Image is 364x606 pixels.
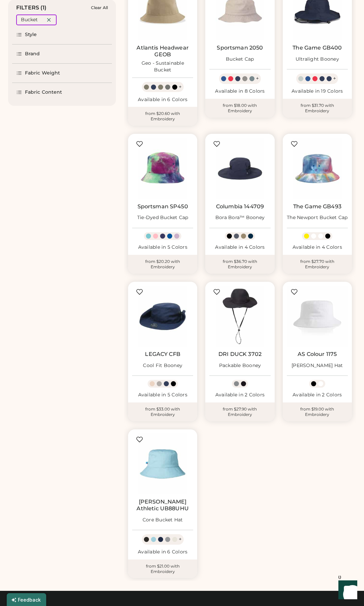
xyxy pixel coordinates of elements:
[91,5,108,10] div: Clear All
[283,402,352,421] div: from $19.00 with Embroidery
[137,214,188,221] div: Tie-Dyed Bucket Cap
[132,138,193,199] img: Sportsman SP450 Tie-Dyed Bucket Cap
[287,392,348,398] div: Available in 2 Colors
[21,17,38,23] div: Bucket
[287,286,348,347] img: AS Colour 1175 Terry Bucket Hat
[143,362,182,369] div: Cool Fit Booney
[132,498,193,512] a: [PERSON_NAME] Athletic UB88UHU
[296,56,339,63] div: Ultralight Booney
[25,51,40,57] div: Brand
[132,392,193,398] div: Available in 5 Colors
[293,203,341,210] a: The Game GB493
[25,70,60,77] div: Fabric Weight
[128,255,197,274] div: from $20.20 with Embroidery
[145,351,180,358] a: LEGACY CFB
[179,83,182,91] div: +
[287,88,348,95] div: Available in 19 Colors
[205,255,274,274] div: from $36.70 with Embroidery
[287,138,348,199] img: The Game GB493 The Newport Bucket Cap
[16,4,47,12] div: FILTERS (1)
[179,536,182,543] div: +
[292,362,343,369] div: [PERSON_NAME] Hat
[226,56,254,63] div: Bucket Cap
[209,244,270,251] div: Available in 4 Colors
[283,99,352,118] div: from $31.70 with Embroidery
[205,402,274,421] div: from $27.90 with Embroidery
[209,286,270,347] img: DRI DUCK 3702 Packable Booney
[143,517,183,523] div: Core Bucket Hat
[209,88,270,95] div: Available in 8 Colors
[205,99,274,118] div: from $18.00 with Embroidery
[128,559,197,578] div: from $21.00 with Embroidery
[132,549,193,555] div: Available in 6 Colors
[132,244,193,251] div: Available in 5 Colors
[287,244,348,251] div: Available in 4 Colors
[25,31,37,38] div: Style
[256,75,259,82] div: +
[332,576,361,605] iframe: Front Chat
[287,214,348,221] div: The Newport Bucket Cap
[128,402,197,421] div: from $33.00 with Embroidery
[132,60,193,73] div: Geo - Sustainable Bucket
[132,44,193,58] a: Atlantis Headwear GEOB
[215,214,265,221] div: Bora Bora™ Booney
[283,255,352,274] div: from $27.70 with Embroidery
[333,75,336,82] div: +
[25,89,62,96] div: Fabric Content
[219,362,261,369] div: Packable Booney
[132,286,193,347] img: LEGACY CFB Cool Fit Booney
[216,203,264,210] a: Columbia 144709
[132,433,193,494] img: Russell Athletic UB88UHU Core Bucket Hat
[138,203,188,210] a: Sportsman SP450
[209,138,270,199] img: Columbia 144709 Bora Bora™ Booney
[128,107,197,126] div: from $20.60 with Embroidery
[218,351,262,358] a: DRI DUCK 3702
[298,351,337,358] a: AS Colour 1175
[209,392,270,398] div: Available in 2 Colors
[217,44,263,51] a: Sportsman 2050
[293,44,342,51] a: The Game GB400
[132,96,193,103] div: Available in 6 Colors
